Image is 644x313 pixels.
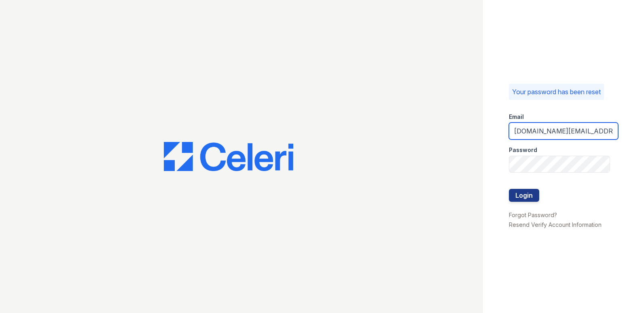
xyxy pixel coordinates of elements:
[512,87,601,97] p: Your password has been reset
[509,211,557,218] a: Forgot Password?
[509,146,537,154] label: Password
[509,113,524,121] label: Email
[509,189,539,202] button: Login
[509,221,602,228] a: Resend Verify Account Information
[164,142,293,171] img: CE_Logo_Blue-a8612792a0a2168367f1c8372b55b34899dd931a85d93a1a3d3e32e68fde9ad4.png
